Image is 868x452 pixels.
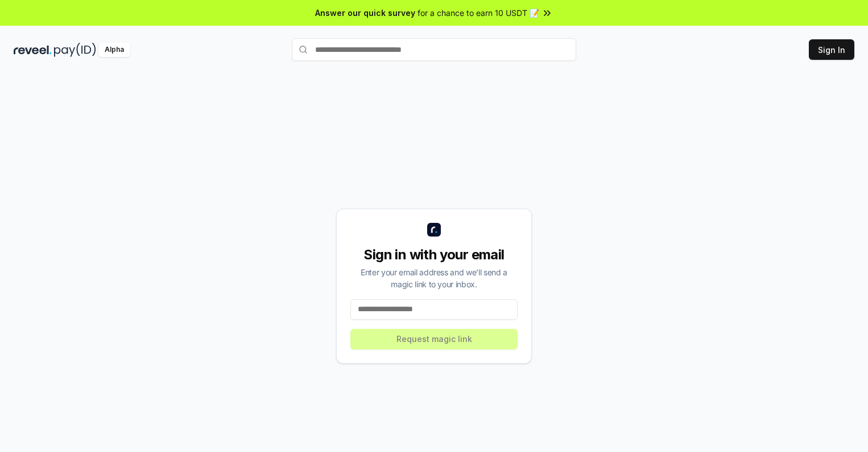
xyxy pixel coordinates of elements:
[98,43,130,57] div: Alpha
[418,7,539,19] span: for a chance to earn 10 USDT 📝
[427,223,441,237] img: logo_small
[54,43,96,57] img: pay_id
[315,7,415,19] span: Answer our quick survey
[14,43,52,57] img: reveel_dark
[350,246,518,264] div: Sign in with your email
[350,266,518,290] div: Enter your email address and we’ll send a magic link to your inbox.
[809,39,854,60] button: Sign In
